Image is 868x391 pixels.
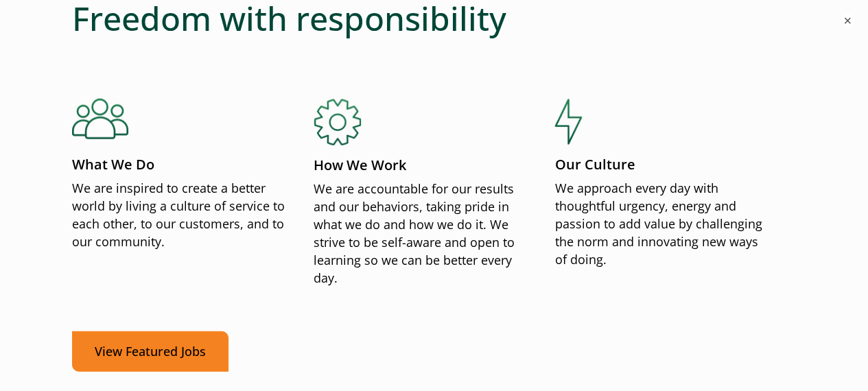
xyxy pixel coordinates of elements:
img: What We Do [72,99,128,139]
a: View Featured Jobs [72,331,228,372]
button: × [841,14,854,27]
img: How We Work [314,99,361,145]
p: Our Culture [554,155,768,175]
p: We are inspired to create a better world by living a culture of service to each other, to our cus... [72,180,285,251]
p: How We Work [314,156,527,176]
p: What We Do [72,155,285,175]
p: We are accountable for our results and our behaviors, taking pride in what we do and how we do it... [314,180,527,287]
p: We approach every day with thoughtful urgency, energy and passion to add value by challenging the... [554,180,768,269]
img: Our Culture [554,99,582,145]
